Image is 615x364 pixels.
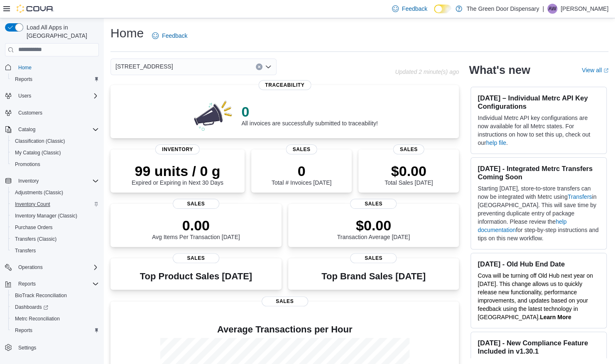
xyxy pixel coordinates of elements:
[12,314,99,324] span: Metrc Reconciliation
[12,325,99,335] span: Reports
[395,68,459,75] p: Updated 2 minute(s) ago
[265,64,272,70] button: Open list of options
[2,341,102,353] button: Settings
[132,163,223,179] p: 99 units / 0 g
[8,222,102,233] button: Purchase Orders
[478,164,600,181] h3: [DATE] - Integrated Metrc Transfers Coming Soon
[110,25,144,42] h1: Home
[152,217,240,240] div: Avg Items Per Transaction [DATE]
[140,271,252,281] h3: Top Product Sales [DATE]
[486,139,506,146] a: help file
[15,262,46,272] button: Operations
[17,5,54,13] img: Cova
[402,5,427,13] span: Feedback
[241,103,377,120] p: 0
[434,13,434,14] span: Dark Mode
[12,291,70,300] a: BioTrack Reconciliation
[15,138,65,144] span: Classification (Classic)
[12,314,63,324] a: Metrc Reconciliation
[18,281,36,287] span: Reports
[15,189,63,196] span: Adjustments (Classic)
[155,144,200,154] span: Inventory
[8,301,102,313] a: Dashboards
[469,64,530,77] h2: What's new
[15,125,99,134] span: Catalog
[12,74,36,84] a: Reports
[12,302,51,312] a: Dashboards
[15,342,99,352] span: Settings
[258,80,311,90] span: Traceability
[152,217,240,234] p: 0.00
[2,175,102,187] button: Inventory
[466,4,539,14] p: The Green Door Dispensary
[241,103,377,127] div: All invoices are successfully submitted to traceability!
[173,253,219,263] span: Sales
[15,292,67,299] span: BioTrack Reconciliation
[15,343,39,353] a: Settings
[8,325,102,336] button: Reports
[478,184,600,242] p: Starting [DATE], store-to-store transfers can now be integrated with Metrc using in [GEOGRAPHIC_D...
[15,76,32,83] span: Reports
[385,163,433,186] div: Total Sales [DATE]
[8,73,102,85] button: Reports
[23,23,99,40] span: Load All Apps in [GEOGRAPHIC_DATA]
[8,187,102,198] button: Adjustments (Classic)
[2,278,102,290] button: Reports
[12,199,99,209] span: Inventory Count
[18,126,35,133] span: Catalog
[12,159,44,169] a: Promotions
[262,296,308,306] span: Sales
[478,94,600,110] h3: [DATE] – Individual Metrc API Key Configurations
[12,325,36,335] a: Reports
[12,222,99,232] span: Purchase Orders
[478,339,600,355] h3: [DATE] - New Compliance Feature Included in v1.30.1
[15,279,99,289] span: Reports
[2,61,102,73] button: Home
[561,4,608,14] p: [PERSON_NAME]
[8,245,102,257] button: Transfers
[337,217,410,240] div: Transaction Average [DATE]
[12,136,69,146] a: Classification (Classic)
[568,193,592,200] a: Transfers
[393,144,424,154] span: Sales
[478,218,566,233] a: help documentation
[15,176,99,186] span: Inventory
[15,315,60,322] span: Metrc Reconciliation
[8,135,102,147] button: Classification (Classic)
[272,163,331,179] p: 0
[12,188,66,198] a: Adjustments (Classic)
[350,199,397,209] span: Sales
[15,279,39,289] button: Reports
[15,304,48,310] span: Dashboards
[18,93,31,99] span: Users
[2,107,102,119] button: Customers
[12,211,81,221] a: Inventory Manager (Classic)
[15,108,46,118] a: Customers
[12,302,99,312] span: Dashboards
[15,91,99,101] span: Users
[582,67,608,73] a: View allExternal link
[8,313,102,325] button: Metrc Reconciliation
[12,234,60,244] a: Transfers (Classic)
[15,149,61,156] span: My Catalog (Classic)
[15,91,34,101] button: Users
[8,210,102,222] button: Inventory Manager (Classic)
[350,253,397,263] span: Sales
[286,144,317,154] span: Sales
[18,110,42,116] span: Customers
[542,4,544,14] p: |
[385,163,433,179] p: $0.00
[540,314,571,320] a: Learn More
[389,0,431,17] a: Feedback
[12,148,99,158] span: My Catalog (Classic)
[12,199,54,209] a: Inventory Count
[478,260,600,268] h3: [DATE] - Old Hub End Date
[12,148,64,158] a: My Catalog (Classic)
[192,98,235,132] img: 0
[12,246,39,256] a: Transfers
[8,147,102,159] button: My Catalog (Classic)
[547,4,557,14] div: Alyvia Weegar
[173,199,219,209] span: Sales
[162,32,187,40] span: Feedback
